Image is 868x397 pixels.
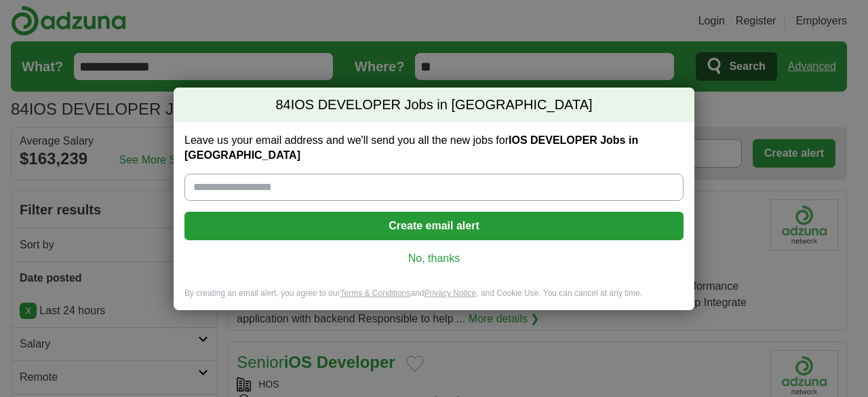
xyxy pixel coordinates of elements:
[195,251,673,266] a: No, thanks
[275,96,290,115] span: 84
[340,288,410,298] a: Terms & Conditions
[174,88,694,123] h2: IOS DEVELOPER Jobs in [GEOGRAPHIC_DATA]
[174,288,694,310] div: By creating an email alert, you agree to our and , and Cookie Use. You can cancel at any time.
[425,288,477,298] a: Privacy Notice
[184,212,684,240] button: Create email alert
[184,133,684,163] label: Leave us your email address and we'll send you all the new jobs for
